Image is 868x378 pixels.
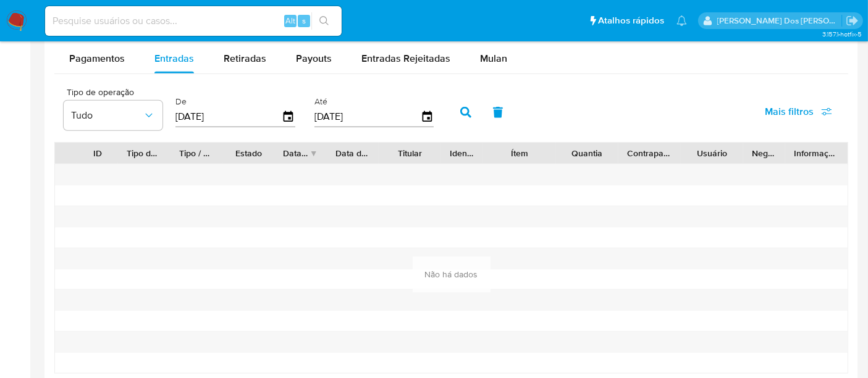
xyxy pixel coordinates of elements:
[598,14,664,27] span: Atalhos rápidos
[717,15,842,27] p: renato.lopes@mercadopago.com.br
[822,29,862,39] span: 3.157.1-hotfix-5
[311,12,337,30] button: search-icon
[45,13,342,29] input: Pesquise usuários ou casos...
[302,15,306,27] span: s
[846,14,859,27] a: Sair
[676,15,687,26] a: Notificações
[285,15,295,27] span: Alt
